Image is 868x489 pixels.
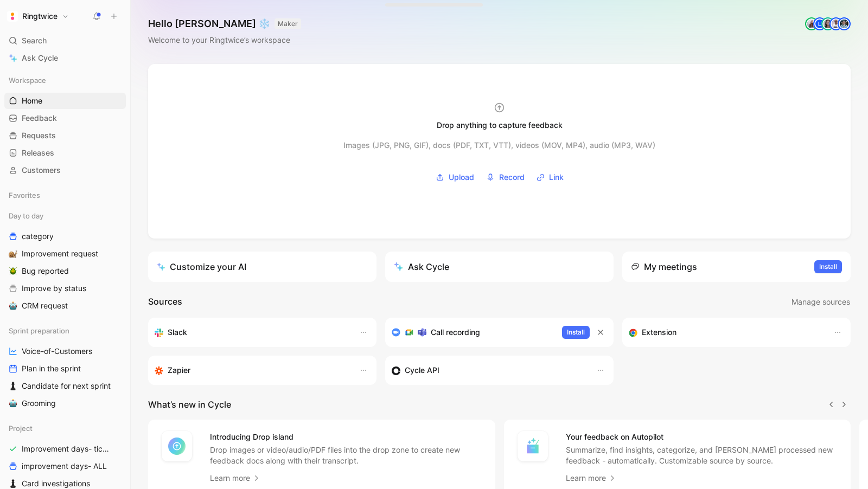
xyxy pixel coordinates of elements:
h4: Your feedback on Autopilot [566,430,838,443]
img: avatar [822,18,833,29]
h3: Slack [168,326,187,339]
span: Improvement request [22,248,98,259]
a: improvement days- ALL [4,458,126,474]
img: 🪲 [9,267,17,275]
h3: Call recording [431,326,480,339]
span: Upload [449,171,474,184]
div: Capture feedback from anywhere on the web [629,326,822,339]
img: avatar [839,18,850,29]
button: Ask Cycle [385,252,614,282]
div: L [814,18,825,29]
h3: Zapier [168,364,190,377]
img: ♟️ [9,479,17,488]
span: category [22,231,54,242]
div: Favorites [4,187,126,203]
p: Summarize, find insights, categorize, and [PERSON_NAME] processed new feedback - automatically. C... [566,445,838,466]
button: Link [533,169,567,185]
a: 🪲Bug reported [4,263,126,279]
span: Workspace [9,75,46,86]
div: Sync customers & send feedback from custom sources. Get inspired by our favorite use case [392,364,585,377]
a: Plan in the sprint [4,361,126,377]
button: Upload [432,169,478,185]
span: Manage sources [792,295,850,308]
span: Bug reported [22,266,69,276]
div: Ask Cycle [394,260,449,273]
button: Install [562,326,590,339]
a: 🤖CRM request [4,298,126,314]
span: Grooming [22,398,56,409]
div: Workspace [4,72,126,88]
button: Install [814,260,842,273]
span: Candidate for next sprint [22,381,111,391]
img: 🤖 [9,399,17,408]
span: Improve by status [22,283,86,294]
img: 🐌 [9,249,17,258]
button: ♟️ [7,379,20,393]
span: Voice-of-Customers [22,346,92,357]
h1: Hello [PERSON_NAME] ❄️ [148,17,301,30]
a: Voice-of-Customers [4,343,126,359]
a: 🐌Improvement request [4,246,126,262]
p: Drop images or video/audio/PDF files into the drop zone to create new feedback docs along with th... [210,445,482,466]
a: Learn more [210,472,261,485]
span: Search [22,34,47,47]
a: Feedback [4,110,126,126]
div: Project [4,420,126,436]
button: 🪲 [7,265,20,278]
h3: Cycle API [405,364,439,377]
a: Home [4,93,126,109]
div: Sync your customers, send feedback and get updates in Slack [155,326,348,339]
a: Improve by status [4,280,126,297]
span: Day to day [9,210,43,221]
div: Welcome to your Ringtwice’s workspace [148,34,301,47]
span: Install [819,261,837,272]
img: avatar [831,18,841,29]
div: Capture feedback from thousands of sources with Zapier (survey results, recordings, sheets, etc). [155,364,348,377]
div: Images (JPG, PNG, GIF), docs (PDF, TXT, VTT), videos (MOV, MP4), audio (MP3, WAV) [343,139,655,152]
h3: Extension [642,326,676,339]
img: avatar [806,18,817,29]
div: Drop anything to capture feedback [437,119,563,132]
span: improvement days- ALL [22,461,107,472]
span: Install [567,327,585,338]
img: Ringtwice [7,11,18,22]
button: Record [482,169,528,185]
span: Releases [22,147,54,158]
img: ♟️ [9,382,17,390]
div: Record & transcribe meetings from Zoom, Meet & Teams. [392,326,553,339]
span: Customers [22,165,61,176]
span: Improvement days- tickets ready [22,443,113,454]
span: Ask Cycle [22,52,58,65]
button: 🤖 [7,299,20,312]
button: MAKER [275,18,301,29]
div: Day to daycategory🐌Improvement request🪲Bug reportedImprove by status🤖CRM request [4,208,126,314]
span: Favorites [9,190,40,201]
a: Releases [4,145,126,161]
a: ♟️Candidate for next sprint [4,378,126,394]
a: Customize your AI [148,252,376,282]
div: My meetings [631,260,697,273]
span: Project [9,423,33,434]
span: Requests [22,130,56,141]
img: 🤖 [9,301,17,310]
a: Requests [4,127,126,144]
span: Home [22,95,42,106]
a: Learn more [566,472,617,485]
h4: Introducing Drop island [210,430,482,443]
span: Record [499,171,525,184]
a: Customers [4,162,126,178]
div: Day to day [4,208,126,224]
a: Ask Cycle [4,50,126,66]
div: Sprint preparation [4,323,126,339]
button: RingtwiceRingtwice [4,9,72,24]
h2: What’s new in Cycle [148,398,231,411]
span: CRM request [22,300,68,311]
a: category [4,228,126,244]
div: Sprint preparationVoice-of-CustomersPlan in the sprint♟️Candidate for next sprint🤖Grooming [4,323,126,411]
span: Link [549,171,564,184]
span: Card investigations [22,478,90,489]
span: Sprint preparation [9,325,69,336]
button: Manage sources [791,295,851,309]
h1: Ringtwice [22,11,58,21]
span: Feedback [22,113,57,124]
